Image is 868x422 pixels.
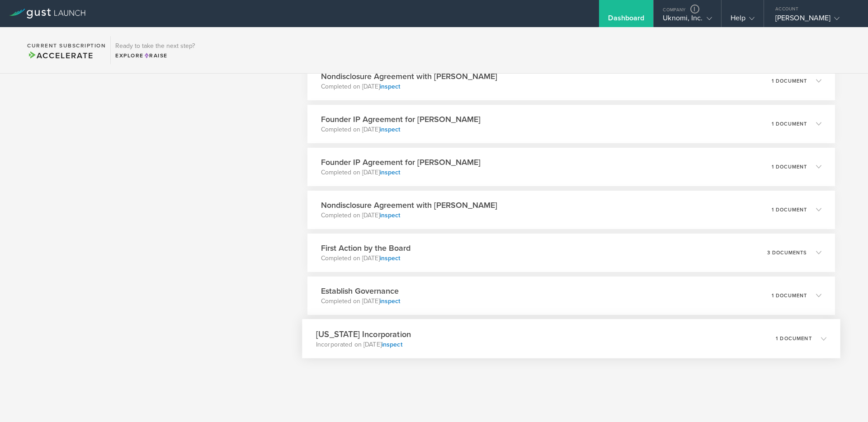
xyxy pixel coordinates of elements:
h3: First Action by the Board [321,242,410,254]
div: Dashboard [608,14,644,27]
span: Accelerate [27,51,93,61]
a: inspect [380,83,400,90]
p: 1 document [772,79,807,84]
h3: Founder IP Agreement for [PERSON_NAME] [321,156,481,168]
div: Uknomi, Inc. [663,14,712,27]
a: inspect [381,340,402,348]
div: [PERSON_NAME] [775,14,852,27]
p: 1 document [772,164,807,169]
a: inspect [380,297,400,305]
p: Completed on [DATE] [321,82,497,91]
div: Ready to take the next step?ExploreRaise [110,36,199,64]
h3: Ready to take the next step? [115,43,195,49]
p: 3 documents [767,250,807,255]
p: Completed on [DATE] [321,254,410,263]
div: Explore [115,52,195,60]
h3: Establish Governance [321,285,400,297]
h3: [US_STATE] Incorporation [316,328,411,340]
h3: Nondisclosure Agreement with [PERSON_NAME] [321,199,497,211]
h3: Founder IP Agreement for [PERSON_NAME] [321,113,481,125]
a: inspect [380,169,400,176]
h2: Current Subscription [27,43,106,48]
p: 1 document [772,122,807,127]
p: Completed on [DATE] [321,125,481,134]
a: inspect [380,211,400,219]
p: 1 document [772,207,807,212]
div: Help [731,14,755,27]
p: Completed on [DATE] [321,211,497,220]
a: inspect [380,126,400,133]
a: inspect [380,254,400,262]
span: Raise [144,52,168,59]
p: 1 document [776,336,812,341]
p: Completed on [DATE] [321,297,400,306]
h3: Nondisclosure Agreement with [PERSON_NAME] [321,70,497,82]
p: Incorporated on [DATE] [316,340,411,349]
p: 1 document [772,293,807,298]
p: Completed on [DATE] [321,168,481,177]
